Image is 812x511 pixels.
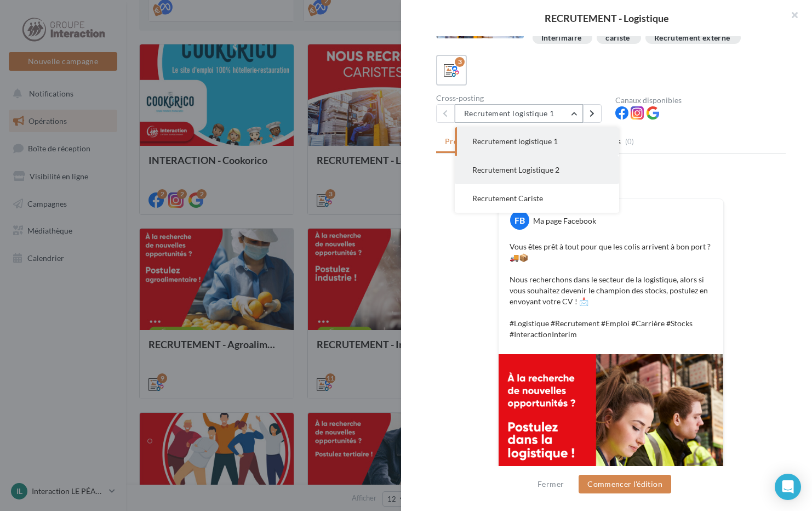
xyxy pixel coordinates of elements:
button: Recrutement Cariste [455,184,619,213]
div: Intérimaire [541,34,582,42]
div: 3 [455,57,465,67]
button: Recrutement logistique 1 [455,104,583,123]
button: Recrutement Logistique 2 [455,156,619,184]
div: Ma page Facebook [533,215,596,226]
div: Recrutement externe [654,34,730,42]
div: Cross-posting [436,94,607,102]
button: Recrutement logistique 1 [455,127,619,156]
div: Canaux disponibles [615,96,786,104]
div: RECRUTEMENT - Logistique [419,13,794,23]
button: Commencer l'édition [579,475,671,493]
span: (0) [625,137,634,146]
div: cariste [605,34,630,42]
span: Recrutement logistique 1 [472,137,558,146]
p: Vous êtes prêt à tout pour que les colis arrivent à bon port ? 🚚📦 Nous recherchons dans le secteu... [510,241,712,340]
button: Fermer [533,478,568,491]
span: Recrutement Cariste [472,194,543,203]
span: Recrutement Logistique 2 [472,165,559,174]
div: Open Intercom Messenger [775,474,801,500]
div: FB [510,211,529,230]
